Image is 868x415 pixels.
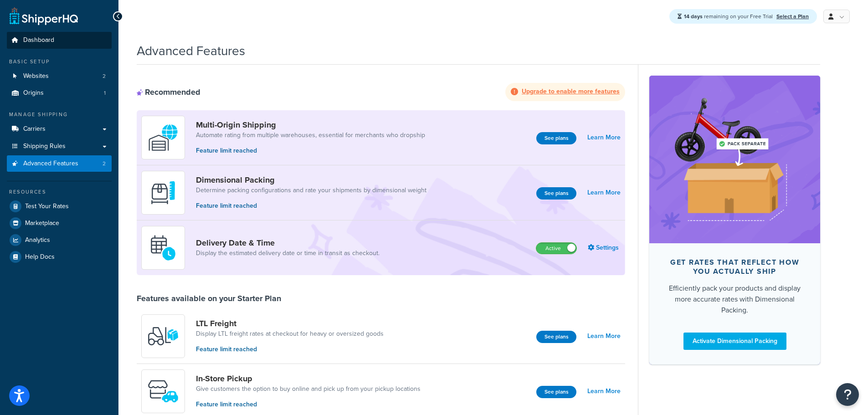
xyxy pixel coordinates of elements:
span: 1 [104,89,106,97]
div: Get rates that reflect how you actually ship [664,258,806,276]
a: Help Docs [7,249,112,265]
a: Determine packing configurations and rate your shipments by dimensional weight [196,186,426,195]
a: Settings [588,241,621,254]
a: Delivery Date & Time [196,238,380,248]
a: Automate rating from multiple warehouses, essential for merchants who dropship [196,131,425,140]
span: Test Your Rates [25,203,69,210]
span: remaining on your Free Trial [684,12,774,20]
p: Feature limit reached [196,344,384,354]
button: Open Resource Center [836,383,859,406]
span: Dashboard [23,36,54,44]
a: In-Store Pickup [196,374,421,384]
a: Websites2 [7,68,112,85]
p: Feature limit reached [196,201,426,211]
a: Give customers the option to buy online and pick up from your pickup locations [196,384,421,394]
li: Advanced Features [7,155,112,172]
img: feature-image-dim-d40ad3071a2b3c8e08177464837368e35600d3c5e73b18a22c1e4bb210dc32ac.png [663,89,806,230]
a: Learn More [587,330,621,343]
span: 2 [103,160,106,168]
a: Learn More [587,385,621,398]
a: Analytics [7,232,112,248]
div: Manage Shipping [7,111,112,118]
a: Display the estimated delivery date or time in transit as checkout. [196,249,380,258]
button: See plans [536,187,576,200]
strong: 14 days [684,12,703,20]
a: Carriers [7,121,112,138]
p: Feature limit reached [196,146,425,156]
span: Carriers [23,125,46,133]
a: Display LTL freight rates at checkout for heavy or oversized goods [196,329,384,338]
span: Origins [23,89,44,97]
a: LTL Freight [196,318,384,328]
a: Origins1 [7,85,112,102]
div: Basic Setup [7,58,112,66]
a: Multi-Origin Shipping [196,120,425,130]
button: See plans [536,132,576,144]
a: Test Your Rates [7,198,112,215]
span: Advanced Features [23,160,78,168]
img: wfgcfpwTIucLEAAAAASUVORK5CYII= [147,375,179,407]
a: Activate Dimensional Packing [683,333,786,350]
div: Recommended [137,87,200,97]
a: Dimensional Packing [196,175,426,185]
a: Marketplace [7,215,112,231]
img: WatD5o0RtDAAAAAElFTkSuQmCC [147,122,179,154]
button: See plans [536,331,576,343]
span: Help Docs [25,253,55,261]
li: Websites [7,68,112,85]
span: Marketplace [25,220,59,227]
label: Active [536,243,576,254]
li: Origins [7,85,112,102]
strong: Upgrade to enable more features [522,87,620,96]
div: Resources [7,188,112,196]
span: Websites [23,72,49,80]
a: Shipping Rules [7,138,112,155]
h1: Advanced Features [137,42,245,60]
div: Features available on your Starter Plan [137,293,281,303]
span: Analytics [25,236,50,244]
img: y79ZsPf0fXUFUhFXDzUgf+ktZg5F2+ohG75+v3d2s1D9TjoU8PiyCIluIjV41seZevKCRuEjTPPOKHJsQcmKCXGdfprl3L4q7... [147,320,179,352]
button: See plans [536,386,576,398]
a: Learn More [587,131,621,144]
span: 2 [103,72,106,80]
div: Efficiently pack your products and display more accurate rates with Dimensional Packing. [664,283,806,316]
img: gfkeb5ejjkALwAAAABJRU5ErkJggg== [147,232,179,264]
a: Dashboard [7,32,112,49]
span: Shipping Rules [23,143,66,150]
p: Feature limit reached [196,400,421,410]
a: Select a Plan [776,12,809,20]
a: Learn More [587,186,621,199]
a: Advanced Features2 [7,155,112,172]
img: DTVBYsAAAAAASUVORK5CYII= [147,177,179,209]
